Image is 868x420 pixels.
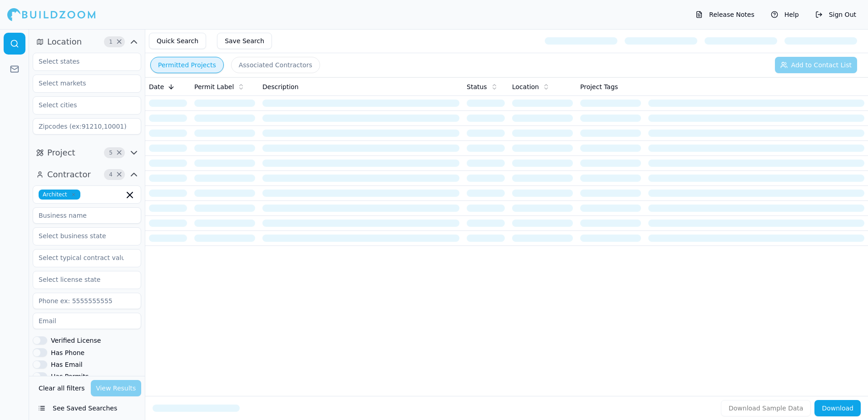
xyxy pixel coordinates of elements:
span: Project Tags [580,82,618,91]
span: Architect [39,190,80,200]
input: Select cities [33,97,129,113]
button: Release Notes [691,7,759,22]
span: Description [262,82,299,91]
button: Save Search [217,33,272,49]
input: Zipcodes (ex:91210,10001) [33,118,141,135]
span: Status [467,82,487,91]
span: Clear Contractor filters [116,172,123,177]
input: Select business state [33,228,129,244]
button: See Saved Searches [33,400,141,416]
span: Project [47,146,75,159]
button: Clear all filters [36,380,87,396]
label: Has Email [51,361,83,368]
input: Business name [33,207,141,224]
span: Contractor [47,168,91,181]
button: Help [766,7,804,22]
button: Quick Search [149,33,206,49]
span: Date [149,82,164,91]
span: Location [512,82,539,91]
span: 5 [106,148,115,157]
button: Project5Clear Project filters [33,145,141,160]
input: Select license state [33,271,129,288]
span: 1 [106,37,115,46]
input: Select markets [33,75,129,91]
button: Contractor4Clear Contractor filters [33,167,141,182]
input: Email [33,313,141,329]
label: Has Phone [51,350,84,356]
input: Phone ex: 5555555555 [33,293,141,309]
button: Permitted Projects [150,57,224,73]
label: Has Permits [51,373,89,380]
input: Select typical contract value [33,250,129,266]
button: Associated Contractors [231,57,320,73]
button: Sign Out [811,7,861,22]
button: Download [814,400,861,416]
span: Permit Label [194,82,234,91]
span: Clear Location filters [116,40,123,44]
span: 4 [106,170,115,179]
span: Location [47,35,82,48]
span: Clear Project filters [116,150,123,155]
button: Location1Clear Location filters [33,35,141,49]
input: Select states [33,53,129,70]
label: Verified License [51,337,101,344]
